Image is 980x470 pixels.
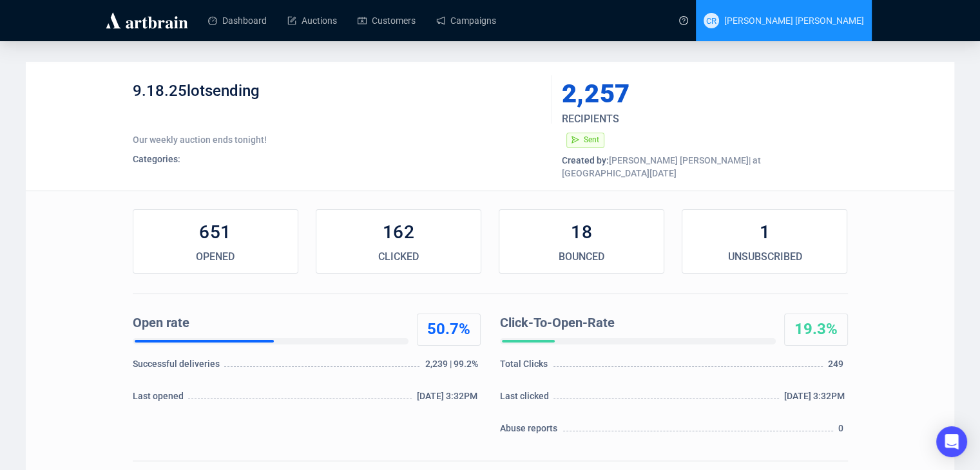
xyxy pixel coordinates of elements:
div: Our weekly auction ends tonight! [133,133,542,146]
div: Total Clicks [500,357,552,377]
div: CLICKED [316,249,481,265]
div: 651 [133,220,298,245]
div: Click-To-Open-Rate [500,314,771,333]
div: BOUNCED [499,249,664,265]
div: 2,239 | 99.2% [425,357,480,377]
div: Last opened [133,390,187,409]
div: OPENED [133,249,298,265]
span: [PERSON_NAME] [PERSON_NAME] [724,15,864,26]
div: Abuse reports [500,422,561,441]
a: Campaigns [436,4,496,37]
div: 18 [499,220,664,245]
div: [DATE] 3:32PM [784,390,848,409]
div: [DATE] 3:32PM [417,390,481,409]
div: 0 [838,422,847,441]
div: [PERSON_NAME] [PERSON_NAME] | at [GEOGRAPHIC_DATA][DATE] [562,154,848,167]
div: 162 [316,220,481,245]
div: Open Intercom Messenger [936,426,967,457]
div: Last clicked [500,390,552,409]
span: Sent [584,135,599,144]
div: 9.18.25lotsending [133,81,542,120]
div: 50.7% [418,319,480,340]
a: Auctions [287,4,337,37]
span: send [572,136,579,144]
div: 2,257 [562,81,787,107]
div: 19.3% [785,319,847,340]
span: question-circle [679,16,688,25]
span: CR [706,14,716,27]
div: Open rate [133,314,403,333]
span: Categories: [133,154,180,164]
span: Created by: [562,155,609,165]
div: UNSUBSCRIBED [682,249,847,265]
div: Successful deliveries [133,357,222,377]
a: Dashboard [208,4,267,37]
div: RECIPIENTS [562,111,799,127]
img: logo [104,10,190,31]
div: 249 [828,357,847,377]
div: 1 [682,220,847,245]
a: Customers [358,4,416,37]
